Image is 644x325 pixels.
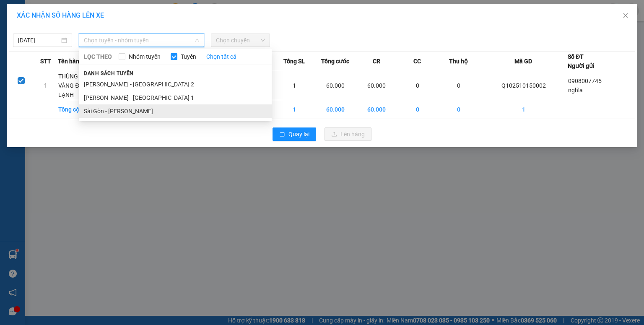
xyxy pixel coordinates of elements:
[195,38,200,43] span: down
[568,87,583,94] span: nghĩa
[79,91,272,104] li: [PERSON_NAME] - [GEOGRAPHIC_DATA] 1
[315,71,356,100] td: 60.000
[279,131,285,138] span: rollback
[614,4,637,28] button: Close
[568,78,602,84] span: 0908007745
[397,100,438,119] td: 0
[568,52,595,70] div: Số ĐT Người gửi
[79,104,272,118] li: Sài Gòn - [PERSON_NAME]
[58,57,83,66] span: Tên hàng
[79,78,272,91] li: [PERSON_NAME] - [GEOGRAPHIC_DATA] 2
[274,71,315,100] td: 1
[315,100,356,119] td: 60.000
[479,100,568,119] td: 1
[479,71,568,100] td: Q102510150002
[84,52,112,61] span: LỌC THEO
[438,71,479,100] td: 0
[18,36,60,45] input: 15/10/2025
[288,130,309,139] span: Quay lại
[84,34,199,47] span: Chọn tuyến - nhóm tuyến
[321,57,349,66] span: Tổng cước
[125,52,164,61] span: Nhóm tuyến
[449,57,468,66] span: Thu hộ
[177,52,200,61] span: Tuyến
[58,71,99,100] td: THÙNG MÚT VÀNG ĐỒ LẠNH
[34,71,58,100] td: 1
[58,100,99,119] td: Tổng cộng
[325,127,371,141] button: uploadLên hàng
[273,127,316,141] button: rollbackQuay lại
[397,71,438,100] td: 0
[283,57,305,66] span: Tổng SL
[79,70,139,77] span: Danh sách tuyến
[373,57,380,66] span: CR
[17,11,104,19] span: XÁC NHẬN SỐ HÀNG LÊN XE
[413,57,421,66] span: CC
[514,57,532,66] span: Mã GD
[356,100,397,119] td: 60.000
[622,12,629,19] span: close
[438,100,479,119] td: 0
[356,71,397,100] td: 60.000
[216,34,265,47] span: Chọn chuyến
[206,52,236,61] a: Chọn tất cả
[274,100,315,119] td: 1
[40,57,51,66] span: STT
